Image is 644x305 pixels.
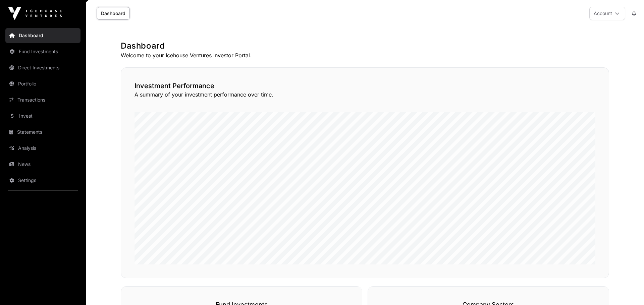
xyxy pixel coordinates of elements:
a: Dashboard [5,28,80,43]
a: Direct Investments [5,60,80,75]
p: Welcome to your Icehouse Ventures Investor Portal. [121,51,609,59]
a: Invest [5,109,80,123]
h1: Dashboard [121,41,609,51]
a: Statements [5,125,80,139]
a: Settings [5,173,80,188]
a: Dashboard [97,7,130,20]
p: A summary of your investment performance over time. [135,90,595,99]
a: Portfolio [5,76,80,91]
a: Analysis [5,141,80,156]
h2: Investment Performance [135,81,595,90]
button: Account [589,7,625,20]
a: Fund Investments [5,44,80,59]
a: Transactions [5,93,80,107]
img: Icehouse Ventures Logo [8,7,62,20]
a: News [5,157,80,172]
